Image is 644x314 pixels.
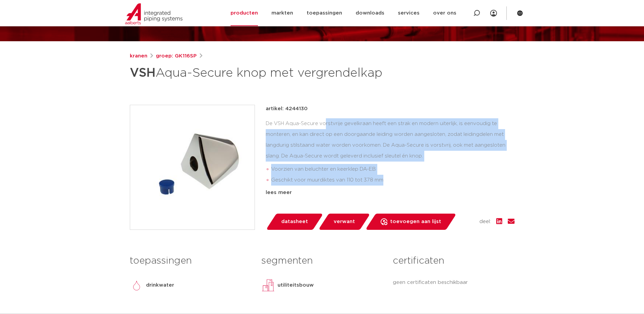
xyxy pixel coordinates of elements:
h3: toepassingen [130,254,251,268]
div: De VSH Aqua-Secure vorstvrije gevelkraan heeft een strak en modern uiterlijk, is eenvoudig te mon... [266,118,515,186]
img: drinkwater [130,279,143,292]
div: lees meer [266,189,515,197]
a: groep: GK116SP [156,52,197,60]
h3: certificaten [393,254,514,268]
p: geen certificaten beschikbaar [393,279,514,287]
span: toevoegen aan lijst [390,216,441,227]
img: Product Image for VSH Aqua-Secure knop met vergrendelkap [130,105,255,230]
a: verwant [318,214,370,230]
span: verwant [334,216,355,227]
span: deel: [479,218,491,226]
li: Voorzien van beluchter en keerklep DA-EB [271,164,515,175]
img: utiliteitsbouw [261,279,275,292]
h3: segmenten [261,254,383,268]
p: utiliteitsbouw [278,281,314,289]
a: datasheet [266,214,323,230]
li: Geschikt voor muurdiktes van 110 tot 378 mm [271,175,515,186]
strong: VSH [130,67,156,79]
span: datasheet [281,216,308,227]
p: artikel: 4244130 [266,105,308,113]
h1: Aqua-Secure knop met vergrendelkap [130,63,384,83]
a: kranen [130,52,147,60]
p: drinkwater [146,281,174,289]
